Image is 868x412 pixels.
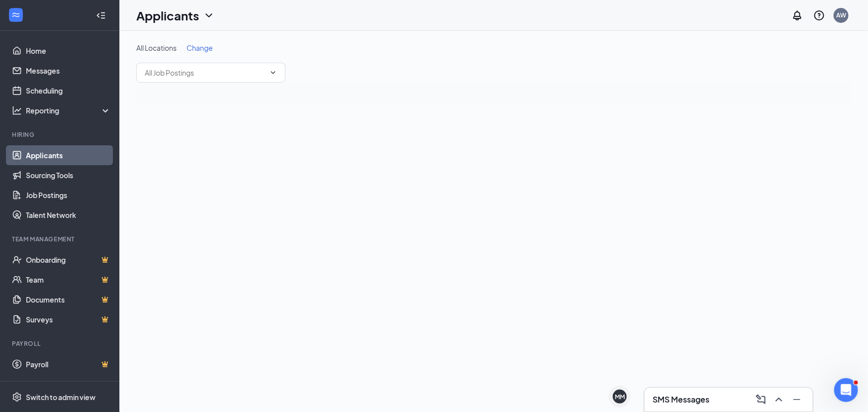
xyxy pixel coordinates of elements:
[773,394,785,406] svg: ChevronUp
[836,11,846,19] div: AW
[26,392,96,402] div: Switch to admin view
[753,392,769,408] button: ComposeMessage
[136,43,177,52] span: All Locations
[11,10,21,20] svg: WorkstreamLogo
[12,339,109,348] div: Payroll
[26,165,111,185] a: Sourcing Tools
[771,392,787,408] button: ChevronUp
[26,105,111,115] div: Reporting
[26,185,111,205] a: Job Postings
[834,378,858,402] iframe: Intercom live chat
[789,392,805,408] button: Minimize
[813,9,825,21] svg: QuestionInfo
[615,393,625,401] div: MM
[12,130,109,139] div: Hiring
[26,309,111,329] a: SurveysCrown
[26,354,111,374] a: PayrollCrown
[653,394,709,405] h3: SMS Messages
[26,290,111,309] a: DocumentsCrown
[26,270,111,290] a: TeamCrown
[145,67,265,78] input: All Job Postings
[136,7,199,24] h1: Applicants
[26,205,111,225] a: Talent Network
[755,394,767,406] svg: ComposeMessage
[12,105,22,115] svg: Analysis
[187,43,213,52] span: Change
[96,10,106,20] svg: Collapse
[26,250,111,270] a: OnboardingCrown
[26,41,111,61] a: Home
[791,9,803,21] svg: Notifications
[269,69,277,77] svg: ChevronDown
[203,9,215,21] svg: ChevronDown
[12,392,22,402] svg: Settings
[791,394,803,406] svg: Minimize
[12,235,109,243] div: Team Management
[26,145,111,165] a: Applicants
[26,81,111,101] a: Scheduling
[26,61,111,81] a: Messages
